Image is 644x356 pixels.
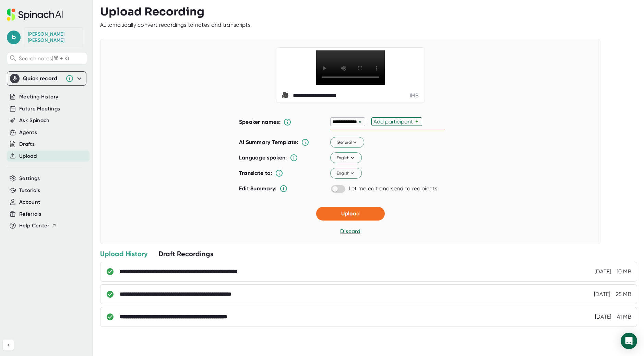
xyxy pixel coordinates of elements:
[19,129,37,137] button: Agents
[330,168,362,179] button: English
[19,140,35,148] button: Drafts
[616,291,632,298] div: 25 MB
[19,187,40,194] button: Tutorials
[336,170,355,176] span: English
[595,268,611,275] div: 9/16/2025, 3:28:07 PM
[19,117,50,124] button: Ask Spinach
[349,185,437,192] div: Let me edit and send to recipients
[19,55,85,62] span: Search notes (⌘ + K)
[19,222,57,230] button: Help Center
[3,340,14,351] button: Collapse sidebar
[239,119,281,125] b: Speaker names:
[340,228,360,235] span: Discard
[239,139,298,146] b: AI Summary Template:
[617,313,632,320] div: 41 MB
[373,118,415,125] div: Add participant
[621,333,637,349] div: Open Intercom Messenger
[415,118,420,125] div: +
[7,31,21,44] span: b
[100,22,252,28] div: Automatically convert recordings to notes and transcripts.
[336,155,355,161] span: English
[594,291,610,298] div: 8/18/2025, 3:09:30 PM
[357,119,363,125] div: ×
[28,31,79,43] div: Brett Michaels
[19,93,58,101] button: Meeting History
[595,313,611,320] div: 8/18/2025, 2:00:03 PM
[100,249,147,258] div: Upload History
[316,207,385,221] button: Upload
[23,75,62,82] div: Quick record
[409,92,419,99] div: 1 MB
[239,154,287,161] b: Language spoken:
[617,268,632,275] div: 10 MB
[340,227,360,236] button: Discard
[336,139,358,145] span: General
[19,152,37,160] button: Upload
[100,5,637,18] h3: Upload Recording
[19,175,40,182] button: Settings
[330,153,362,164] button: English
[158,249,213,258] div: Draft Recordings
[282,92,290,100] span: video
[19,105,60,113] button: Future Meetings
[239,170,272,176] b: Translate to:
[239,185,277,192] b: Edit Summary:
[19,198,40,206] button: Account
[10,72,83,85] div: Quick record
[19,222,49,230] span: Help Center
[330,137,364,148] button: General
[19,210,41,218] button: Referrals
[341,210,360,217] span: Upload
